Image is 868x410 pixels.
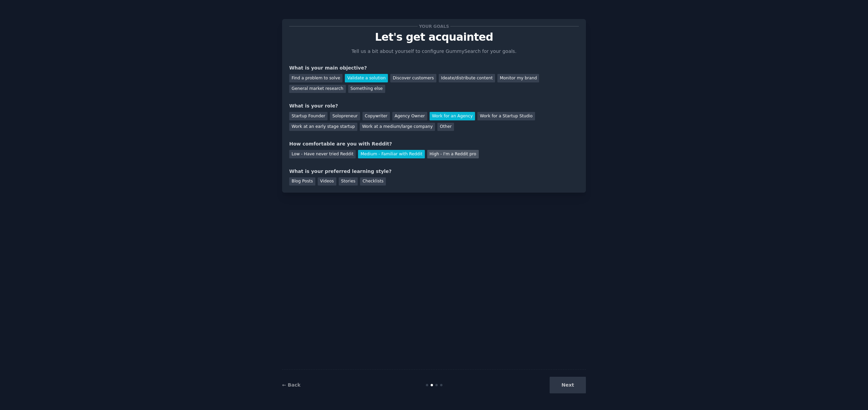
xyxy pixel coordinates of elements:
div: Work at an early stage startup [289,123,357,131]
p: Let's get acquainted [289,31,579,43]
div: General market research [289,85,346,93]
div: Discover customers [390,74,436,82]
div: How comfortable are you with Reddit? [289,140,579,148]
div: Checklists [360,177,386,186]
div: What is your main objective? [289,64,579,72]
div: What is your role? [289,102,579,110]
div: Other [437,123,454,131]
div: Solopreneur [330,112,360,120]
div: Work at a medium/large company [360,123,435,131]
div: Monitor my brand [497,74,539,82]
a: ← Back [282,382,300,388]
div: Copywriter [362,112,390,120]
div: Medium - Familiar with Reddit [358,150,425,158]
div: Find a problem to solve [289,74,342,82]
div: Validate a solution [345,74,388,82]
div: Something else [348,85,385,93]
p: Tell us a bit about yourself to configure GummySearch for your goals. [349,48,519,55]
div: Stories [339,177,358,186]
span: Your goals [418,23,450,30]
div: What is your preferred learning style? [289,168,579,175]
div: Blog Posts [289,177,315,186]
div: Low - Have never tried Reddit [289,150,356,158]
div: Videos [318,177,336,186]
div: High - I'm a Reddit pro [427,150,479,158]
div: Startup Founder [289,112,328,120]
div: Work for a Startup Studio [477,112,535,120]
div: Ideate/distribute content [439,74,495,82]
div: Work for an Agency [430,112,475,120]
div: Agency Owner [392,112,427,120]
